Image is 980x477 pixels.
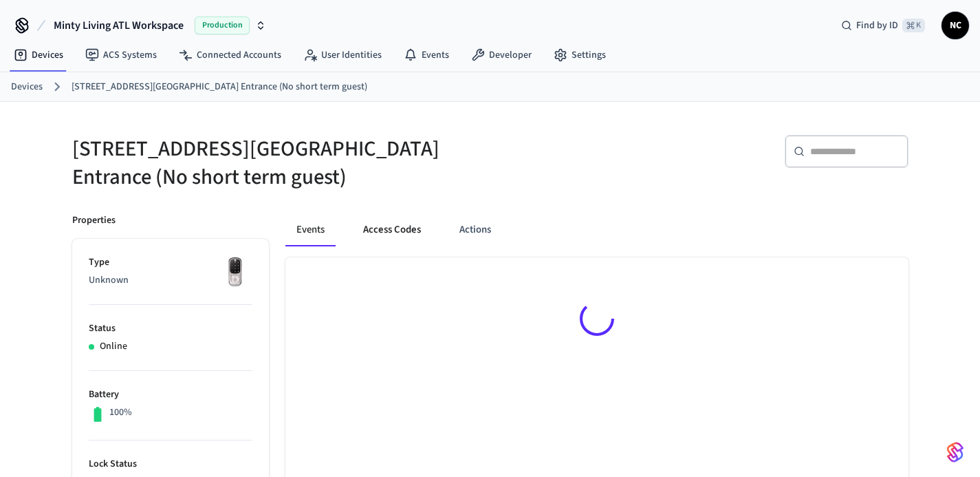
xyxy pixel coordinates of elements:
[543,43,617,67] a: Settings
[3,43,74,67] a: Devices
[285,213,908,246] div: ant example
[72,135,482,191] h5: [STREET_ADDRESS][GEOGRAPHIC_DATA] Entrance (No short term guest)
[941,12,969,39] button: NC
[89,273,252,288] p: Unknown
[856,19,898,32] span: Find by ID
[11,80,43,94] a: Devices
[292,43,393,67] a: User Identities
[89,388,252,402] p: Battery
[54,17,184,34] span: Minty Living ATL Workspace
[89,457,252,471] p: Lock Status
[218,255,252,290] img: Yale Assure Touchscreen Wifi Smart Lock, Satin Nickel, Front
[943,13,968,38] span: NC
[352,213,432,246] button: Access Codes
[448,213,502,246] button: Actions
[393,43,460,67] a: Events
[168,43,292,67] a: Connected Accounts
[902,19,925,32] span: ⌘ K
[285,213,336,246] button: Events
[74,43,168,67] a: ACS Systems
[72,80,367,94] a: [STREET_ADDRESS][GEOGRAPHIC_DATA] Entrance (No short term guest)
[89,255,252,270] p: Type
[947,441,963,463] img: SeamLogoGradient.69752ec5.svg
[830,13,936,38] div: Find by ID⌘ K
[460,43,543,67] a: Developer
[72,213,116,228] p: Properties
[89,321,252,336] p: Status
[100,339,127,354] p: Online
[195,17,250,34] span: Production
[109,405,132,420] p: 100%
